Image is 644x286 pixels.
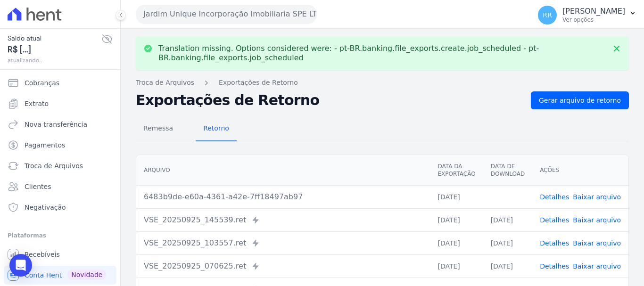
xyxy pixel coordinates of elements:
button: RR [PERSON_NAME] Ver opções [530,2,644,28]
span: Clientes [25,182,51,191]
p: Translation missing. Options considered were: - pt-BR.banking.file_exports.create.job_scheduled -... [158,44,606,63]
a: Pagamentos [4,136,116,155]
a: Detalhes [540,239,569,247]
span: atualizando... [8,56,101,65]
span: Recebíveis [25,250,60,259]
span: Novidade [67,270,106,280]
div: VSE_20250925_070625.ret [144,261,422,272]
div: 6483b9de-e60a-4361-a42e-7ff18497ab97 [144,191,422,203]
div: Open Intercom Messenger [9,254,32,277]
a: Baixar arquivo [573,239,621,247]
div: VSE_20250925_103557.ret [144,237,422,249]
span: Remessa [138,119,179,138]
a: Baixar arquivo [573,216,621,224]
a: Remessa [136,117,181,141]
span: RR [543,12,552,18]
a: Troca de Arquivos [4,156,116,175]
nav: Breadcrumb [136,78,629,88]
p: [PERSON_NAME] [562,7,625,16]
th: Arquivo [136,155,430,186]
td: [DATE] [483,254,532,278]
a: Gerar arquivo de retorno [531,91,629,109]
td: [DATE] [483,231,532,254]
span: Cobranças [25,78,59,88]
a: Detalhes [540,193,569,201]
a: Conta Hent Novidade [4,266,116,285]
span: Gerar arquivo de retorno [539,96,621,105]
td: [DATE] [483,208,532,231]
h2: Exportações de Retorno [136,94,523,107]
span: R$ [...] [8,43,101,56]
span: Troca de Arquivos [25,161,83,171]
a: Detalhes [540,262,569,270]
a: Negativação [4,198,116,217]
a: Recebíveis [4,245,116,264]
span: Retorno [198,119,235,138]
p: Ver opções [562,16,625,24]
a: Cobranças [4,74,116,92]
div: Plataformas [8,230,113,241]
span: Nova transferência [25,120,87,129]
td: [DATE] [430,208,483,231]
a: Nova transferência [4,115,116,134]
th: Data da Exportação [430,155,483,186]
a: Baixar arquivo [573,193,621,201]
th: Ações [532,155,628,186]
td: [DATE] [430,254,483,278]
div: VSE_20250925_145539.ret [144,214,422,226]
a: Baixar arquivo [573,262,621,270]
a: Detalhes [540,216,569,224]
span: Saldo atual [8,33,101,43]
a: Extrato [4,94,116,113]
td: [DATE] [430,185,483,208]
span: Pagamentos [25,140,65,150]
span: Extrato [25,99,49,108]
a: Troca de Arquivos [136,78,194,88]
td: [DATE] [430,231,483,254]
a: Clientes [4,177,116,196]
span: Negativação [25,203,66,212]
button: Jardim Unique Incorporação Imobiliaria SPE LTDA [136,5,317,24]
span: Conta Hent [25,270,62,280]
th: Data de Download [483,155,532,186]
a: Exportações de Retorno [219,78,298,88]
a: Retorno [196,117,237,141]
